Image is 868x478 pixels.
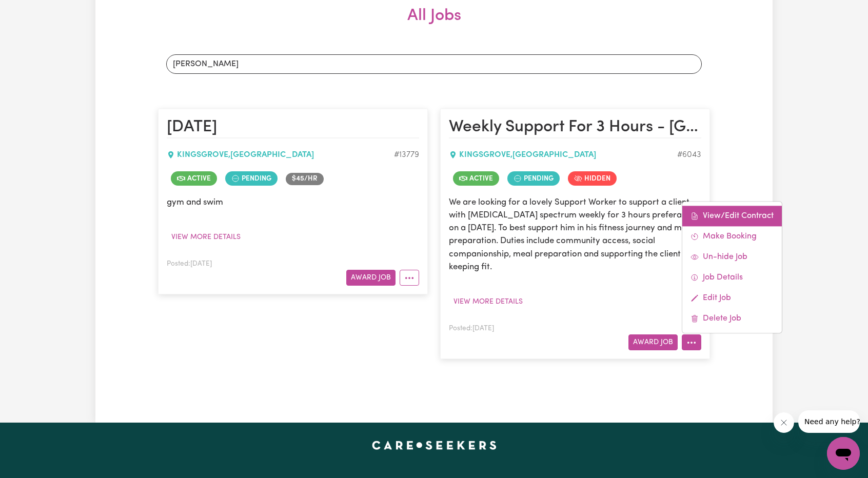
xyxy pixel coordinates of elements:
[628,334,678,350] button: Award Job
[682,226,782,247] a: Make Booking
[6,7,62,15] span: Need any help?
[286,173,324,185] span: Job rate per hour
[167,229,245,245] button: View more details
[394,149,419,161] div: Job ID #13779
[774,412,794,433] iframe: Close message
[682,267,782,288] a: Job Details
[682,308,782,329] a: Delete Job
[682,206,782,226] a: View/Edit Contract
[827,437,860,470] iframe: Button to launch messaging window
[400,270,419,286] button: More options
[449,325,494,332] span: Posted: [DATE]
[158,6,710,42] h2: All Jobs
[167,196,419,209] p: gym and swim
[449,294,527,310] button: View more details
[225,171,278,186] span: Job contract pending review by care worker
[682,288,782,308] a: Edit Job
[346,270,396,286] button: Award Job
[568,171,617,186] span: Job is hidden
[682,201,782,333] div: More options
[453,171,499,186] span: Job is active
[167,261,212,267] span: Posted: [DATE]
[682,247,782,267] a: Un-hide Job
[449,196,701,273] p: We are looking for a lovely Support Worker to support a client with [MEDICAL_DATA] spectrum weekl...
[798,410,860,433] iframe: Message from company
[677,149,701,161] div: Job ID #6043
[449,149,677,161] div: KINGSGROVE , [GEOGRAPHIC_DATA]
[166,54,702,74] input: 🔍 Filter jobs by title, description or care worker name
[682,334,701,350] button: More options
[507,171,560,186] span: Job contract pending review by care worker
[372,441,497,449] a: Careseekers home page
[167,149,394,161] div: KINGSGROVE , [GEOGRAPHIC_DATA]
[171,171,217,186] span: Job is active
[167,117,419,138] h2: Wednesday
[449,117,701,138] h2: Weekly Support For 3 Hours - Kingsgrove, NSW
